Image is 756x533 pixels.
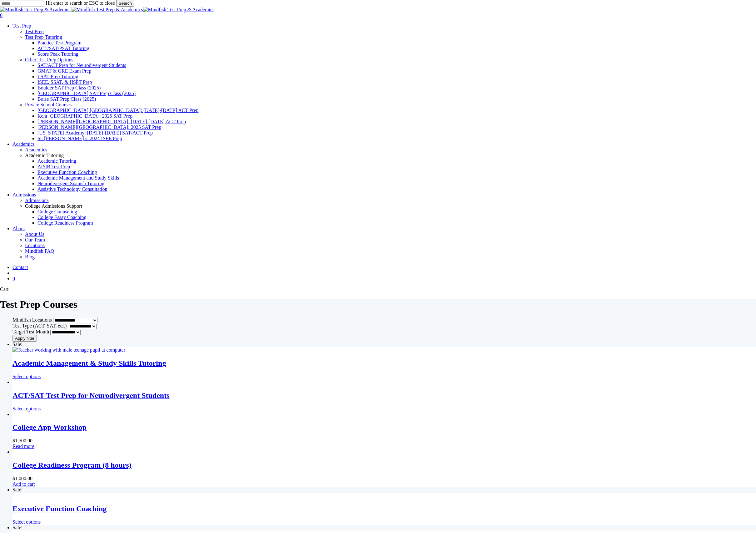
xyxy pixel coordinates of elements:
[37,209,77,214] a: College Counseling
[25,147,756,153] a: Academics
[37,181,104,186] a: Neurodivergent Spanish Tutoring
[37,85,101,90] a: Boulder SAT Prep Class (2025)
[12,391,756,400] a: ACT/SAT Test Prep for Neurodivergent Students
[12,23,31,28] a: Test Prep
[37,124,161,130] span: [PERSON_NAME][GEOGRAPHIC_DATA]: 2025 SAT Prep
[12,525,23,530] span: Sale!
[25,231,756,237] a: About Us
[12,406,41,411] span: Select options
[12,329,49,334] label: Target Test Month
[12,493,81,498] a: Executive Function Coaching
[37,40,82,45] a: Practice Test Program
[12,374,41,379] span: Select options
[25,57,73,62] span: Other Test Prep Options
[25,34,62,40] a: Test Prep Tutoring
[12,379,49,385] a: ACT/SAT Test Prep for Neurodivergent Students
[12,141,35,147] a: Academics
[12,438,32,443] bdi: 1,500.00
[37,119,186,124] a: [PERSON_NAME][GEOGRAPHIC_DATA]: [DATE]-[DATE] ACT Prep
[12,317,52,322] label: Mindfish Locations
[25,237,756,243] a: Our Team
[12,265,28,270] a: Contact
[25,243,45,248] span: Locations
[12,342,23,347] span: Sale!
[25,29,756,34] a: Test Prep
[25,248,756,254] a: Mindfish FAQ
[12,276,15,281] span: 0
[37,175,119,180] a: Academic Management and Study Skills
[25,198,756,203] a: Admissions
[37,51,78,57] a: Score Peak Tutoring
[12,323,67,328] label: Test Type (ACT, SAT, etc.)
[46,0,115,6] span: Hit enter to search or ESC to close
[12,444,34,449] a: Read more about “College App Workshop”
[12,476,32,481] bdi: 1,000.00
[12,412,68,417] a: College App Workshop
[25,243,756,248] a: Locations
[12,481,35,487] a: Add to cart: “College Readiness Program (8 hours)”
[37,63,126,68] a: SAT/ACT Prep for Neurodivergent Students
[143,7,215,13] img: Mindfish Test Prep & Academics
[25,29,44,34] span: Test Prep
[12,505,756,513] a: Executive Function Coaching
[37,68,91,74] a: GMAT & GRE Exam Prep
[37,79,92,85] a: ISEE, SSAT, & HSPT Prep
[12,347,125,353] img: Teacher working with male teenage pupil at computer
[37,108,198,113] a: [GEOGRAPHIC_DATA] [GEOGRAPHIC_DATA]: [DATE]-[DATE] ACT Prep
[37,130,153,135] span: [US_STATE] Academy: [DATE]-[DATE] SAT/ACT Prep
[37,96,96,102] a: Boise SAT Prep Class (2025)
[37,215,86,220] a: College Essay Coaching
[12,438,15,443] span: $
[37,186,107,192] a: Assistive Technology Consultation
[25,248,54,254] span: Mindfish FAQ
[12,347,125,353] a: Academic Management & Study Skills Tutoring
[25,254,35,259] span: Blog
[12,226,25,231] a: About
[37,91,136,96] a: [GEOGRAPHIC_DATA] SAT Prep Class (2025)
[12,481,35,487] span: Add to cart
[37,74,78,79] a: LSAT Prep Tutoring
[12,461,756,470] a: College Readiness Program (8 hours)
[25,237,45,242] span: Our Team
[12,444,34,449] span: Read more
[25,203,82,209] span: College Admissions Support
[12,192,36,197] a: Admissions
[25,231,44,237] span: About Us
[37,46,89,51] a: ACT/SAT/PSAT Tutoring
[37,220,93,226] a: College Readiness Program
[25,254,756,260] a: Blog
[37,158,76,164] span: Academic Tutoring
[12,476,15,481] span: $
[37,170,97,175] a: Executive Function Coaching
[25,102,72,107] a: Private School Courses
[12,406,41,411] a: Add to cart: “ACT/SAT Test Prep for Neurodivergent Students”
[37,113,132,119] a: Kent [GEOGRAPHIC_DATA]: 2025 SAT Prep
[12,423,756,432] a: College App Workshop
